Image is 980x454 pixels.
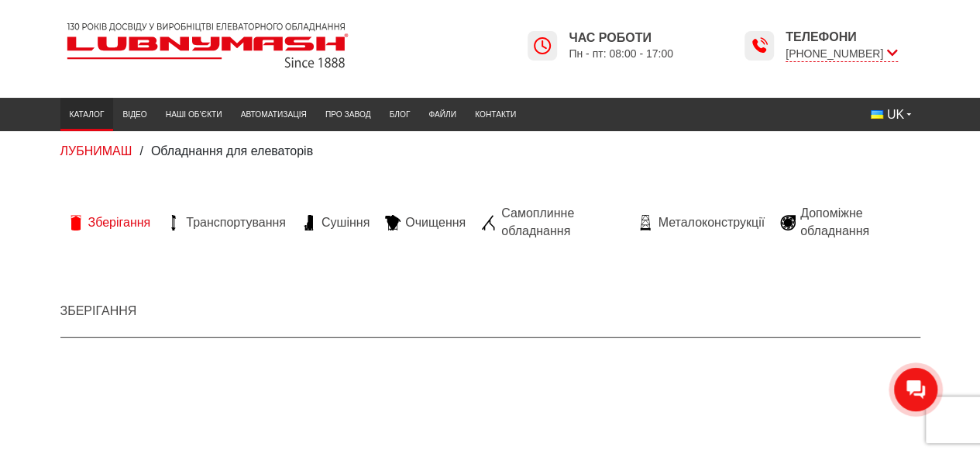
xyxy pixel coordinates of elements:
a: Сушіння [294,214,377,231]
a: ЛУБНИМАШ [60,144,132,158]
a: Блог [380,102,420,127]
span: / [139,144,143,158]
span: Сушіння [322,214,370,231]
a: Очищення [377,214,473,231]
span: Самоплинне обладнання [501,205,622,240]
img: Українська [871,110,883,119]
span: Час роботи [569,29,673,47]
a: Каталог [60,102,114,127]
span: Транспортування [186,214,286,231]
img: Lubnymash [60,16,355,75]
a: Про завод [316,102,380,127]
a: Файли [419,102,466,127]
a: Відео [113,102,156,127]
a: Контакти [466,102,525,127]
span: Пн - пт: 08:00 - 17:00 [569,47,673,61]
span: UK [887,106,904,123]
a: Зберігання [60,304,137,317]
a: Металоконструкції [630,214,772,231]
span: Зберігання [88,214,151,231]
img: Lubnymash time icon [750,36,769,55]
a: Допоміжне обладнання [772,205,920,240]
button: UK [861,102,920,128]
span: Обладнання для елеваторів [151,144,313,158]
span: Очищення [405,214,466,231]
span: Допоміжне обладнання [800,205,913,240]
a: Наші об’єкти [156,102,232,127]
a: Самоплинне обладнання [473,205,630,240]
a: Зберігання [60,214,159,231]
a: Автоматизація [232,102,316,127]
span: Металоконструкції [658,214,764,231]
a: Транспортування [158,214,294,231]
img: Lubnymash time icon [533,36,552,55]
span: Телефони [786,29,898,46]
span: [PHONE_NUMBER] [786,46,898,62]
